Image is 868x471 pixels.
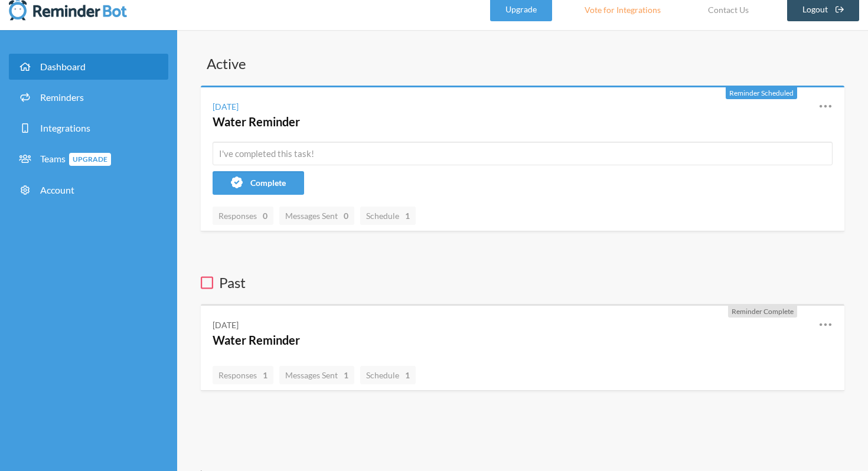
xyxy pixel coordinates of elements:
h3: Past [201,273,844,293]
span: Dashboard [40,61,86,72]
a: TeamsUpgrade [9,146,168,172]
a: Messages Sent1 [279,366,354,384]
input: I've completed this task! [213,142,833,165]
span: Reminder Scheduled [729,89,794,97]
a: Account [9,177,168,203]
a: Water Reminder [213,115,300,129]
span: Messages Sent [285,211,348,221]
span: Responses [218,211,267,221]
a: Reminders [9,84,168,110]
a: Responses1 [213,366,273,384]
span: Reminders [40,91,84,103]
strong: 0 [263,210,267,222]
span: Teams [40,153,111,164]
a: Integrations [9,115,168,141]
strong: 1 [344,369,348,381]
strong: 1 [263,369,267,381]
span: Integrations [40,122,90,133]
a: Dashboard [9,54,168,80]
div: [DATE] [213,100,239,113]
strong: 0 [344,210,348,222]
span: Messages Sent [285,370,348,380]
button: Complete [213,171,304,195]
span: Complete [250,178,286,188]
a: Schedule1 [360,207,416,225]
span: Reminder Complete [732,307,794,316]
strong: 1 [405,369,410,381]
h3: Active [201,54,844,74]
a: Schedule1 [360,366,416,384]
a: Messages Sent0 [279,207,354,225]
a: Responses0 [213,207,273,225]
span: Schedule [366,211,410,221]
span: Responses [218,370,267,380]
span: Schedule [366,370,410,380]
div: [DATE] [213,319,239,331]
span: Upgrade [69,153,111,166]
span: Account [40,184,74,195]
strong: 1 [405,210,410,222]
a: Water Reminder [213,333,300,347]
